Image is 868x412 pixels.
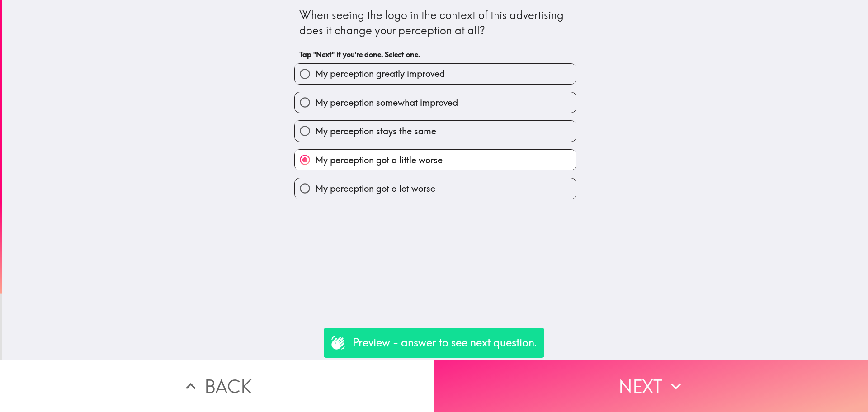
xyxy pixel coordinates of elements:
[295,92,576,113] button: My perception somewhat improved
[295,178,576,199] button: My perception got a lot worse
[295,150,576,170] button: My perception got a little worse
[315,96,458,109] span: My perception somewhat improved
[434,360,868,412] button: Next
[353,335,537,350] p: Preview - answer to see next question.
[295,121,576,141] button: My perception stays the same
[315,125,436,137] span: My perception stays the same
[315,154,443,166] span: My perception got a little worse
[315,67,445,80] span: My perception greatly improved
[299,8,571,38] div: When seeing the logo in the context of this advertising does it change your perception at all?
[315,182,435,195] span: My perception got a lot worse
[299,49,571,59] h6: Tap "Next" if you're done. Select one.
[295,64,576,84] button: My perception greatly improved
